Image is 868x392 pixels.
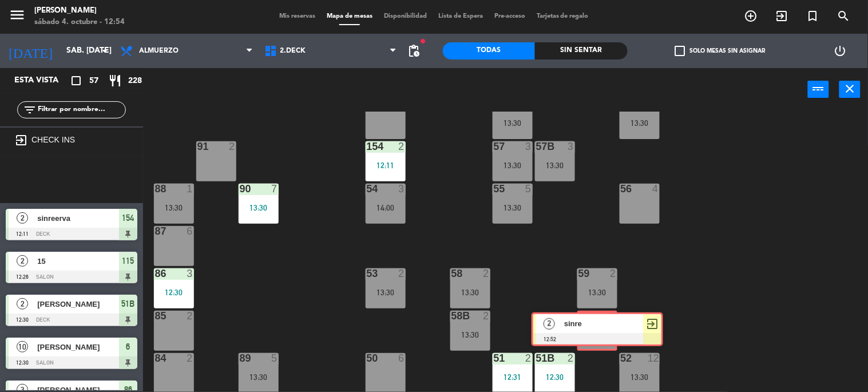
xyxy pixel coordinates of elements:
div: 5 [271,353,278,363]
span: Mis reservas [274,13,321,19]
div: 13:30 [493,161,533,169]
div: [PERSON_NAME] [34,5,125,17]
div: Todas [443,42,536,60]
span: Lista de Espera [433,13,489,19]
span: 51B [122,297,135,311]
div: 2 [398,141,405,152]
div: 6 [187,226,193,236]
div: 90 [240,184,240,194]
span: 2 [17,212,28,224]
div: 12:31 [493,373,533,381]
div: 2 [525,353,532,363]
i: exit_to_app [14,133,28,147]
div: 1 [187,184,193,194]
div: 57 [494,141,494,152]
i: add_circle_outline [744,9,758,23]
div: 154 [367,141,367,152]
div: 13:30 [620,373,660,381]
div: 13:30 [493,204,533,212]
div: 2 [609,312,615,323]
div: 87 [155,226,156,236]
div: 57B [536,141,537,152]
i: filter_list [23,103,37,117]
div: 2 [610,268,617,279]
div: 2 [568,353,574,363]
div: 2 [187,353,193,363]
div: 59 [578,268,579,279]
span: 2.DECK [280,47,306,55]
span: Disponibilidad [378,13,433,19]
div: sábado 4. octubre - 12:54 [34,17,125,28]
div: 13:30 [493,119,533,127]
span: pending_actions [407,44,421,58]
div: 13:30 [450,288,490,296]
span: 57 [89,74,98,88]
span: Tarjetas de regalo [531,13,594,19]
div: 13:30 [620,119,660,127]
span: sinreerva [37,212,119,224]
div: 12:30 [535,373,575,381]
div: 51B [536,353,537,363]
div: 13:30 [366,288,406,296]
div: 51 [494,353,494,363]
div: 7 [271,184,278,194]
span: 6 [126,340,130,354]
div: 13:30 [450,331,490,339]
span: [PERSON_NAME] [37,341,119,353]
div: 58 [451,268,452,279]
div: Esta vista [6,74,82,88]
div: 5 [525,184,532,194]
i: crop_square [69,74,83,88]
div: 54 [367,184,367,194]
div: 58B [451,311,452,321]
div: 12:11 [366,161,406,169]
div: 50 [367,353,367,363]
span: 115 [122,254,134,268]
i: exit_to_app [775,9,789,23]
div: 89 [240,353,240,363]
span: fiber_manual_record [420,38,427,45]
div: 3 [398,184,405,194]
label: Solo mesas sin asignar [675,46,765,56]
div: 13:30 [535,161,575,169]
div: 2 [187,311,193,321]
div: 91 [197,141,198,152]
div: 3 [187,268,193,279]
span: [PERSON_NAME] [37,298,119,310]
i: power_input [812,82,826,96]
button: power_input [808,81,829,98]
div: 12:30 [154,288,194,296]
div: 6 [398,353,405,363]
div: 2 [483,311,490,321]
div: 85 [155,311,156,321]
i: search [837,9,851,23]
div: 53 [367,268,367,279]
i: restaurant [108,74,122,88]
input: Filtrar por nombre... [37,104,125,116]
i: arrow_drop_down [98,44,112,58]
span: Pre-acceso [489,13,531,19]
div: 3 [568,141,574,152]
button: close [839,81,861,98]
i: menu [9,6,26,23]
i: power_settings_new [834,44,847,58]
span: Almuerzo [139,47,179,55]
div: 2 [398,268,405,279]
div: 13:30 [239,373,279,381]
div: 56 [621,184,621,194]
div: 3 [525,141,532,152]
div: 84 [155,353,156,363]
div: 2 [483,268,490,279]
div: 13:30 [154,204,194,212]
i: close [843,82,857,96]
span: check_box_outline_blank [675,46,685,56]
span: 10 [17,341,28,353]
div: 4 [652,184,659,194]
span: 15 [37,255,119,267]
div: 88 [155,184,156,194]
div: 13:30 [239,204,279,212]
span: 2 [17,255,28,267]
div: 13:30 [577,288,617,296]
div: 86 [155,268,156,279]
span: 2 [17,298,28,310]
